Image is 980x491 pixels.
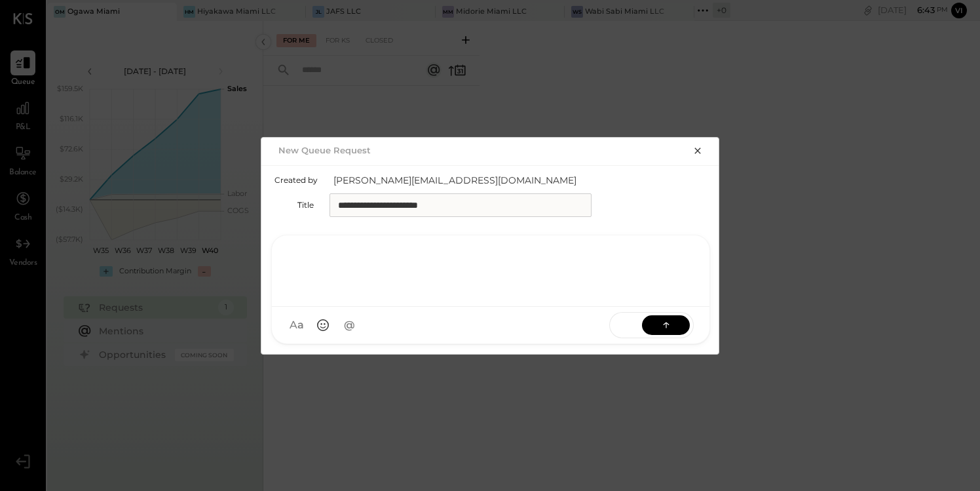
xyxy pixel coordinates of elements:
[344,319,355,332] span: @
[278,145,371,155] h2: New Queue Request
[337,313,361,337] button: @
[333,174,595,187] span: [PERSON_NAME][EMAIL_ADDRESS][DOMAIN_NAME]
[297,319,304,332] span: a
[274,200,314,210] label: Title
[610,308,642,342] span: SEND
[285,313,309,337] button: Aa
[274,175,318,185] label: Created by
